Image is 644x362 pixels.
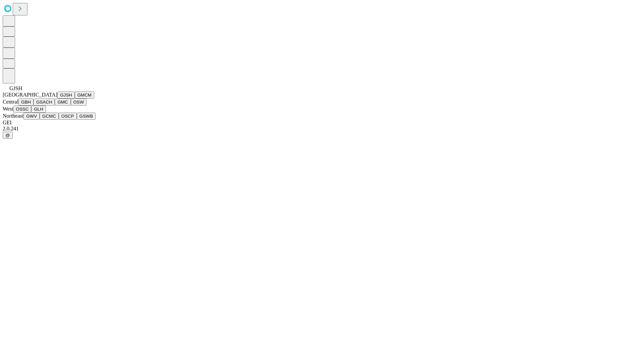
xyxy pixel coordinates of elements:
div: GEI [3,120,641,126]
button: @ [3,132,13,139]
button: OSW [71,99,87,106]
button: GMCM [75,92,94,99]
button: GLH [31,106,46,113]
span: GJSH [9,85,22,91]
div: 2.0.241 [3,126,641,132]
span: @ [5,133,10,138]
button: OSCP [59,113,77,120]
span: [GEOGRAPHIC_DATA] [3,92,57,98]
button: GCMC [40,113,59,120]
button: GSWB [77,113,96,120]
span: West [3,106,13,112]
button: GJSH [57,92,75,99]
span: Central [3,99,18,105]
button: GSACH [34,99,55,106]
button: GMC [55,99,70,106]
button: OSSC [13,106,32,113]
button: GWV [23,113,40,120]
button: GBH [18,99,34,106]
span: Northeast [3,113,23,119]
